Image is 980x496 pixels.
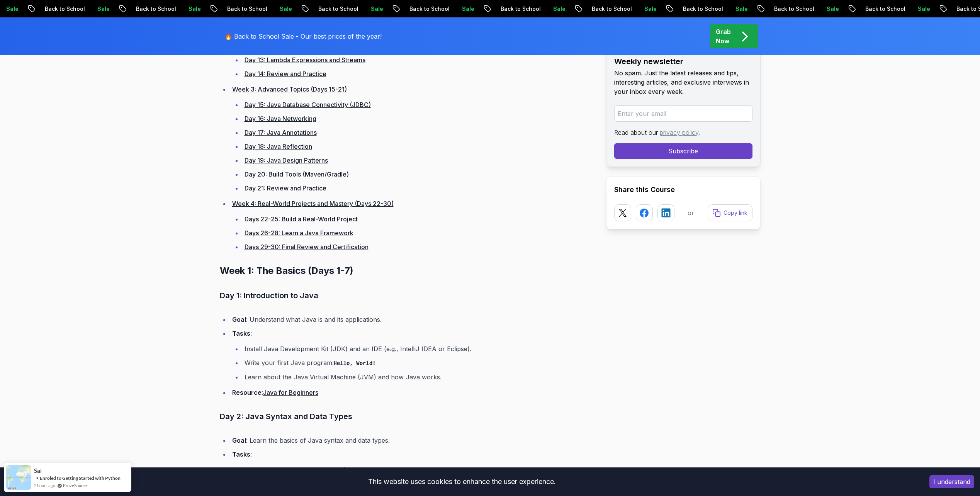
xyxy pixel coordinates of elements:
p: Sale [637,5,661,13]
a: Enroled to Getting Started with Python [40,475,121,481]
p: Sale [545,5,570,13]
h3: Day 2: Java Syntax and Data Types [220,410,594,423]
li: : [230,387,594,398]
p: Copy link [724,209,747,217]
strong: Goal [232,437,246,444]
span: 2 hours ago [34,482,55,489]
a: Day 21: Review and Practice [245,184,326,192]
p: Back to School [858,5,910,13]
p: Back to School [311,5,363,13]
p: 🔥 Back to School Sale - Our best prices of the year! [224,32,382,41]
a: ProveSource [63,482,87,489]
a: Day 16: Java Networking [245,115,316,122]
a: Days 29-30: Final Review and Certification [245,243,369,251]
a: Day 14: Review and Practice [245,70,326,78]
li: : Learn the basics of Java syntax and data types. [230,435,594,446]
li: Learn about the Java Virtual Machine (JVM) and how Java works. [242,372,594,382]
p: Sale [910,5,935,13]
input: Enter your email [614,105,752,122]
li: : Understand what Java is and its applications. [230,314,594,325]
p: Back to School [128,5,181,13]
a: Day 19: Java Design Patterns [245,156,328,164]
a: Java for Beginners [263,389,318,396]
p: or [688,208,694,217]
p: Back to School [766,5,819,13]
p: Back to School [493,5,545,13]
p: Back to School [402,5,454,13]
span: -> [34,475,39,481]
p: Back to School [37,5,90,13]
h3: Day 1: Introduction to Java [220,289,594,302]
li: Install Java Development Kit (JDK) and an IDE (e.g., IntelliJ IDEA or Eclipse). [242,343,594,354]
button: Subscribe [614,143,752,159]
a: Days 22-25: Build a Real-World Project [245,215,358,223]
strong: Tasks [232,450,250,458]
p: No spam. Just the latest releases and tips, interesting articles, and exclusive interviews in you... [614,68,752,96]
p: Back to School [584,5,637,13]
a: Week 3: Advanced Topics (Days 15-21) [232,85,347,93]
p: Grab Now [716,27,731,46]
a: Days 26-28: Learn a Java Framework [245,229,353,237]
span: Sai [34,467,42,474]
a: Week 4: Real-World Projects and Mastery (Days 22-30) [232,200,394,207]
p: Sale [363,5,388,13]
a: Day 17: Java Annotations [245,129,317,136]
p: Back to School [675,5,728,13]
p: Sale [454,5,479,13]
li: : [230,328,594,382]
code: Hello, World! [334,360,376,367]
p: Sale [181,5,206,13]
p: Sale [819,5,844,13]
a: Day 20: Build Tools (Maven/Gradle) [245,170,349,178]
p: Back to School [219,5,272,13]
a: privacy policy [660,129,698,136]
li: Understand variables, data types (int, double, String, boolean), and operators. [242,464,594,475]
a: Day 18: Java Reflection [245,143,312,150]
p: Sale [90,5,114,13]
li: : [230,449,594,489]
button: Accept cookies [929,475,974,488]
a: Day 13: Lambda Expressions and Streams [245,56,365,64]
p: Sale [728,5,752,13]
li: Write your first Java program: [242,357,594,369]
p: Sale [272,5,297,13]
img: provesource social proof notification image [6,465,31,490]
h2: Week 1: The Basics (Days 1-7) [220,265,594,277]
a: Day 15: Java Database Connectivity (JDBC) [245,101,371,109]
button: Copy link [708,204,752,221]
strong: Goal [232,316,246,323]
h2: Weekly newsletter [614,56,752,67]
div: This website uses cookies to enhance the user experience. [6,473,918,490]
strong: Resource [232,389,262,396]
h2: Share this Course [614,184,752,195]
strong: Tasks [232,330,250,337]
p: Read about our . [614,128,752,137]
